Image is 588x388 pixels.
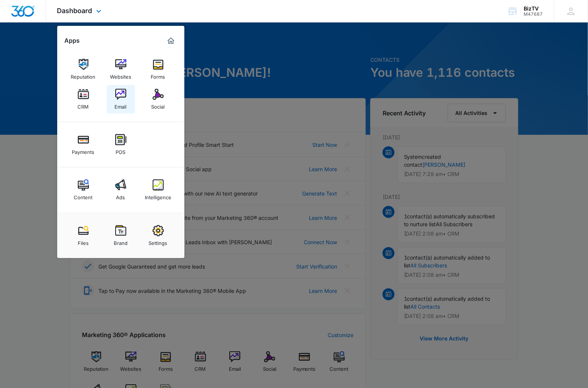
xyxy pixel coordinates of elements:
a: Forms [144,55,172,84]
a: Intelligence [144,176,172,204]
a: CRM [69,85,98,113]
div: POS [116,145,126,155]
div: Forms [151,70,165,80]
div: Settings [149,236,168,246]
div: Ads [116,191,125,200]
div: Websites [110,70,131,80]
a: POS [107,130,135,159]
span: Dashboard [57,7,92,15]
div: CRM [78,100,89,110]
a: Social [144,85,172,113]
h2: Apps [65,37,80,44]
a: Settings [144,221,172,250]
a: Brand [107,221,135,250]
a: Files [69,221,98,250]
div: account name [524,6,543,12]
a: Reputation [69,55,98,84]
div: Intelligence [145,191,171,200]
a: Content [69,176,98,204]
div: Payments [72,145,95,155]
a: Payments [69,130,98,159]
div: Content [74,191,93,200]
div: Reputation [71,70,96,80]
div: Brand [114,236,128,246]
a: Email [107,85,135,113]
a: Websites [107,55,135,84]
div: Email [115,100,127,110]
div: Files [78,236,89,246]
div: Social [151,100,165,110]
a: Ads [107,176,135,204]
div: account id [524,12,543,17]
a: Marketing 360® Dashboard [165,35,177,47]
